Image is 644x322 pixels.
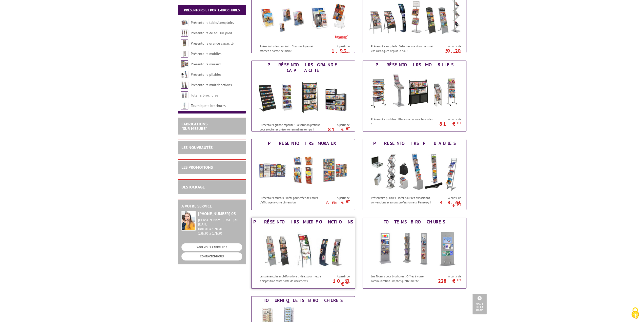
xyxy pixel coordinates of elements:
a: CONTACTEZ-NOUS [181,252,242,260]
p: 2.65 € [321,201,349,204]
a: Présentoirs muraux [191,62,221,66]
img: Présentoirs mobiles [368,69,461,115]
img: Présentoirs de sol sur pied [181,29,188,37]
a: Présentoirs pliables [191,72,221,77]
p: 59.20 € [432,49,461,55]
sup: HT [346,199,349,204]
span: A partir de [324,123,349,127]
p: Présentoirs mobiles : Placez-le où vous le voulez ! [371,117,434,126]
p: Les Totems pour brochures : Offrez à votre communication l’impact qu’elle mérite ! [371,274,434,283]
img: Présentoirs mobiles [181,50,188,58]
a: ON VOUS RAPPELLE ? [181,243,242,251]
span: A partir de [435,44,461,48]
a: LES PROMOTIONS [181,165,213,170]
span: A partir de [435,117,461,121]
a: Haut de la page [472,294,487,314]
strong: [PHONE_NUMBER] 03 [198,211,236,216]
a: Présentoirs multifonctions Présentoirs multifonctions Les présentoirs multifonctions : Idéal pour... [251,218,355,289]
a: Totems brochures [191,93,218,98]
sup: HT [457,51,461,55]
div: Présentoirs grande capacité [253,62,354,73]
img: Présentoirs multifonctions [256,226,350,272]
img: Présentoirs pliables [181,71,188,78]
sup: HT [457,202,461,207]
p: 81 € [432,122,461,125]
img: Présentoirs muraux [181,60,188,68]
div: Présentoirs multifonctions [253,219,354,225]
sup: HT [346,126,349,131]
sup: HT [457,278,461,282]
div: Présentoirs mobiles [364,62,465,68]
a: Présentoirs de sol sur pied [191,31,232,35]
p: Présentoirs sur pieds : Valoriser vos documents et vos catalogues depuis le sol ! [371,44,434,53]
span: A partir de [324,274,349,278]
span: A partir de [435,274,461,278]
a: Présentoirs mobiles [191,51,221,56]
img: Totems brochures [368,226,461,272]
img: widget-service.jpg [181,211,196,231]
a: Tourniquets brochures [191,103,226,108]
img: Présentoirs pliables [368,147,461,193]
a: LES NOUVEAUTÉS [181,145,213,150]
img: Présentoirs muraux [256,147,350,193]
img: Présentoirs table/comptoirs [181,19,188,26]
p: Présentoirs grande capacité : La solution pratique pour stocker et présenter en même temps ! [260,123,322,131]
div: [PERSON_NAME][DATE] au [DATE] [198,218,242,226]
p: 10.60 € [321,279,349,286]
p: 81 € [321,128,349,131]
p: 228 € [432,279,461,282]
div: Totems brochures [364,219,465,225]
a: Présentoirs et Porte-brochures [184,8,240,12]
button: Cookies (fenêtre modale) [626,305,644,322]
div: Tourniquets brochures [253,298,354,303]
a: Présentoirs table/comptoirs [191,20,234,25]
a: Totems brochures Totems brochures Les Totems pour brochures : Offrez à votre communication l’impa... [363,218,466,289]
span: A partir de [324,44,349,48]
h2: A votre service [181,204,242,209]
a: Présentoirs pliables Présentoirs pliables Présentoirs pliables : Idéal pour les expositions, conv... [363,139,466,210]
p: Présentoirs muraux : Idéal pour créer des murs d'affichage à votre dimension. [260,196,322,204]
p: 1.93 € [321,49,349,55]
img: Présentoirs grande capacité [256,74,350,120]
a: Présentoirs multifonctions [191,83,232,87]
img: Présentoirs multifonctions [181,81,188,89]
sup: HT [346,51,349,55]
a: DESTOCKAGE [181,184,205,190]
a: Présentoirs mobiles Présentoirs mobiles Présentoirs mobiles : Placez-le où vous le voulez ! A par... [363,61,466,131]
a: Présentoirs muraux Présentoirs muraux Présentoirs muraux : Idéal pour créer des murs d'affichage ... [251,139,355,210]
div: 08h30 à 12h30 13h30 à 17h30 [198,218,242,235]
p: 48.69 € [432,201,461,207]
img: Tourniquets brochures [181,102,188,109]
img: Présentoirs grande capacité [181,40,188,47]
a: Présentoirs grande capacité [191,41,234,46]
div: Présentoirs muraux [253,141,354,146]
sup: HT [346,281,349,285]
span: A partir de [324,196,349,200]
sup: HT [457,121,461,125]
a: FABRICATIONS"Sur Mesure" [181,121,207,131]
div: Présentoirs pliables [364,141,465,146]
p: Les présentoirs multifonctions : Idéal pour mettre à disposition toute sorte de documents [260,274,322,283]
img: Cookies (fenêtre modale) [629,307,641,319]
p: Présentoirs de comptoir : Communiquez et affichez à portée de main ! [260,44,322,53]
a: Présentoirs grande capacité Présentoirs grande capacité Présentoirs grande capacité : La solution... [251,61,355,131]
span: A partir de [435,196,461,200]
img: Totems brochures [181,91,188,99]
p: Présentoirs pliables : Idéal pour les expositions, conventions et salons professionnels. Pensez-y ! [371,196,434,204]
